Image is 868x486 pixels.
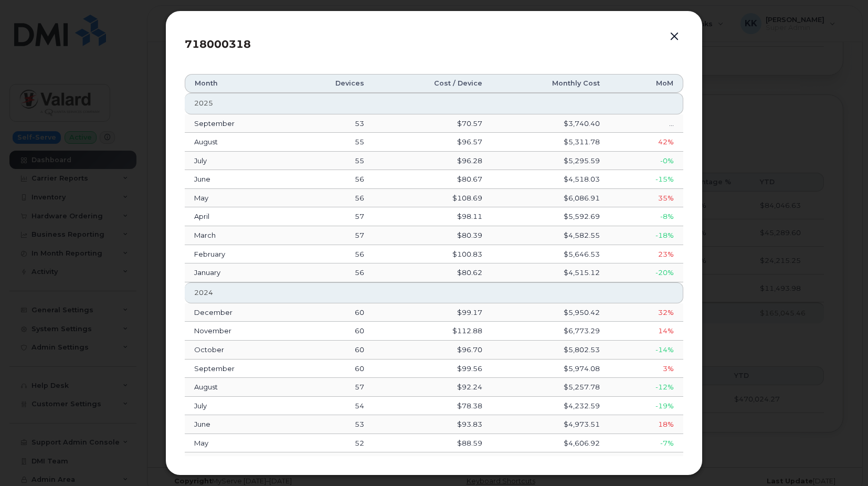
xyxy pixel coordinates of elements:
[289,170,373,189] td: 56
[619,308,674,318] div: 32%
[374,303,492,322] td: $99.17
[374,245,492,264] td: $100.83
[185,170,289,189] td: June
[374,207,492,226] td: $98.11
[374,189,492,208] td: $108.69
[374,170,492,189] td: $80.67
[185,189,289,208] td: May
[185,226,289,245] td: March
[374,322,492,341] td: $112.88
[492,322,609,341] td: $6,773.29
[289,245,373,264] td: 56
[289,207,373,226] td: 57
[619,193,674,203] div: 35%
[185,322,289,341] td: November
[619,212,674,221] div: -8%
[185,282,683,303] th: 2024
[619,268,674,278] div: -20%
[185,303,289,322] td: December
[289,189,373,208] td: 56
[185,207,289,226] td: April
[619,174,674,184] div: -15%
[374,226,492,245] td: $80.39
[619,249,674,259] div: 23%
[492,263,609,282] td: $4,515.12
[289,263,373,282] td: 56
[289,226,373,245] td: 57
[289,322,373,341] td: 60
[492,170,609,189] td: $4,518.03
[289,303,373,322] td: 60
[185,245,289,264] td: February
[492,226,609,245] td: $4,582.55
[374,263,492,282] td: $80.62
[492,189,609,208] td: $6,086.91
[619,230,674,240] div: -18%
[492,207,609,226] td: $5,592.69
[185,263,289,282] td: January
[492,303,609,322] td: $5,950.42
[492,245,609,264] td: $5,646.53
